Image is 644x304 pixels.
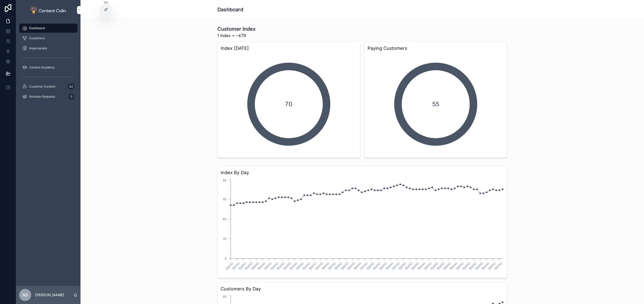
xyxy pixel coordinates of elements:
tspan: 60 [223,295,227,298]
text: [DATE] [295,261,304,271]
span: 1 Index = ~£79 [217,32,256,39]
img: App logo [31,6,66,14]
text: [DATE] [455,261,464,271]
text: [DATE] [494,261,503,271]
text: [DATE] [238,261,247,271]
text: [DATE] [417,261,426,271]
span: Customer Content [29,85,55,89]
text: [DATE] [449,261,458,271]
div: 42 [68,84,74,90]
a: Dashboard [19,24,77,33]
text: [DATE] [347,261,356,271]
text: [DATE] [302,261,311,271]
span: NS [22,292,28,298]
text: [DATE] [340,261,349,271]
text: [DATE] [411,261,420,271]
text: [DATE] [372,261,381,271]
span: Content Academy [29,65,55,69]
span: Impersonate [29,46,47,50]
text: [DATE] [366,261,375,271]
text: [DATE] [225,261,234,271]
text: [DATE] [423,261,432,271]
text: [DATE] [244,261,253,271]
text: [DATE] [251,261,260,271]
text: [DATE] [398,261,407,271]
text: [DATE] [321,261,330,271]
text: [DATE] [430,261,439,271]
div: chart [221,178,504,275]
div: 0 [68,94,74,100]
a: Content Academy [19,63,77,72]
p: [PERSON_NAME] [35,292,64,297]
span: 55 [419,100,453,108]
text: [DATE] [314,261,324,271]
a: Revision Requests0 [19,92,77,101]
text: [DATE] [270,261,279,271]
text: [DATE] [468,261,477,271]
text: [DATE] [462,261,471,271]
text: [DATE] [487,261,496,271]
tspan: 20 [223,237,227,241]
text: [DATE] [283,261,292,271]
text: [DATE] [481,261,490,271]
text: [DATE] [263,261,272,271]
text: [DATE] [474,261,484,271]
span: Customers [29,36,45,40]
h3: Paying Customers [368,45,504,52]
text: [DATE] [276,261,285,271]
text: [DATE] [385,261,394,271]
text: [DATE] [231,261,240,271]
text: [DATE] [436,261,445,271]
tspan: 80 [223,178,227,182]
text: [DATE] [353,261,362,271]
text: [DATE] [334,261,343,271]
h3: Index [DATE] [221,45,357,52]
tspan: 40 [223,217,227,221]
h1: Customer Index [217,25,256,32]
text: [DATE] [379,261,388,271]
span: Dashboard [29,26,45,30]
tspan: 0 [225,257,227,260]
text: [DATE] [308,261,317,271]
h3: Index By Day [221,169,504,176]
a: Impersonate [19,44,77,53]
text: [DATE] [327,261,336,271]
span: 70 [272,100,306,108]
h3: Customers By Day [221,285,504,292]
a: Customers [19,34,77,43]
tspan: 60 [223,197,227,201]
text: [DATE] [257,261,266,271]
text: [DATE] [289,261,298,271]
text: [DATE] [442,261,452,271]
text: [DATE] [391,261,400,271]
a: Customer Content42 [19,82,77,91]
span: Revision Requests [29,95,55,99]
text: [DATE] [359,261,369,271]
div: scrollable content [16,20,80,108]
text: [DATE] [404,261,413,271]
h1: Dashboard [217,6,243,13]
